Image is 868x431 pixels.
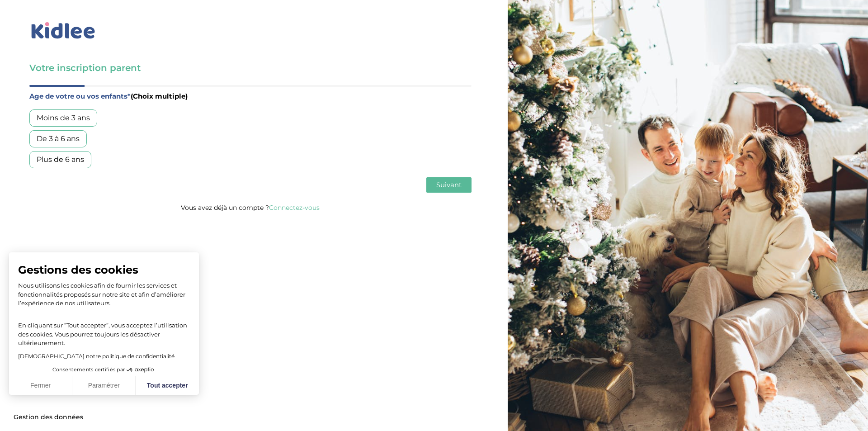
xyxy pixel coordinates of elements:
span: Consentements certifiés par [52,367,125,372]
button: Gestion des données [8,408,89,427]
label: Age de votre ou vos enfants* [29,90,472,102]
p: En cliquant sur ”Tout accepter”, vous acceptez l’utilisation des cookies. Vous pourrez toujours l... [18,313,190,348]
svg: Axeptio [127,356,154,384]
span: Gestions des cookies [18,263,190,277]
span: Gestion des données [14,413,83,422]
div: De 3 à 6 ans [29,130,87,147]
a: Connectez-vous [269,204,320,212]
button: Suivant [426,177,472,193]
span: Suivant [436,180,462,189]
span: (Choix multiple) [131,92,188,100]
button: Précédent [29,177,72,193]
img: logo_kidlee_bleu [29,20,97,41]
div: Plus de 6 ans [29,151,91,168]
p: Vous avez déjà un compte ? [29,202,472,213]
button: Fermer [9,376,72,395]
button: Tout accepter [136,376,199,395]
a: [DEMOGRAPHIC_DATA] notre politique de confidentialité [18,353,175,360]
h3: Votre inscription parent [29,62,472,74]
button: Consentements certifiés par [48,364,160,376]
p: Nous utilisons les cookies afin de fournir les services et fonctionnalités proposés sur notre sit... [18,281,190,308]
div: Moins de 3 ans [29,109,97,127]
button: Paramétrer [72,376,136,395]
